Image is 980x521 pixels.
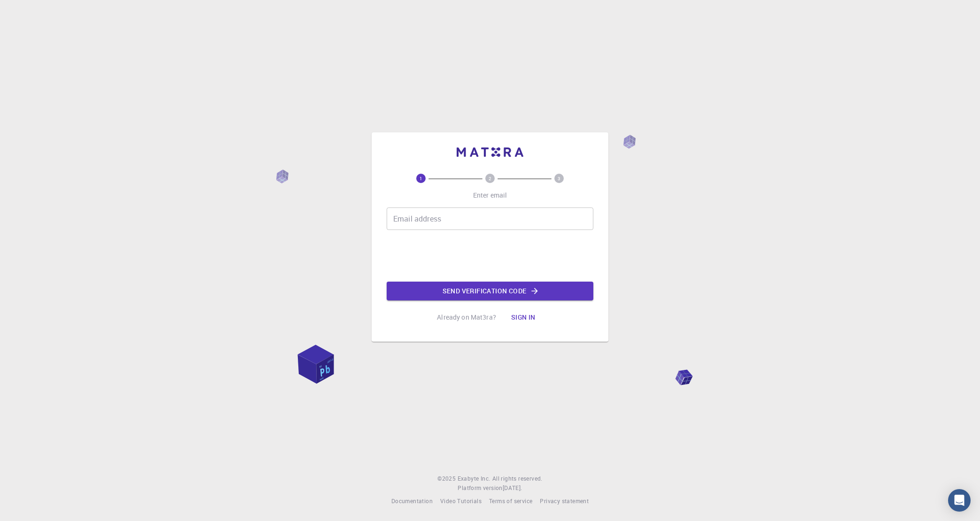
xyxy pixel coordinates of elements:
text: 2 [489,175,491,182]
a: Privacy statement [540,497,589,506]
span: Privacy statement [540,497,589,505]
span: [DATE] . [503,484,522,491]
text: 3 [558,175,560,182]
span: Terms of service [489,497,532,505]
span: Documentation [391,497,433,505]
p: Already on Mat3ra? [437,313,496,322]
iframe: reCAPTCHA [419,238,561,274]
div: Open Intercom Messenger [948,489,971,512]
a: Documentation [391,497,433,506]
span: Video Tutorials [440,497,482,505]
text: 1 [420,175,422,182]
button: Sign in [504,308,543,327]
span: All rights reserved. [492,474,543,483]
a: [DATE]. [503,483,522,493]
button: Send verification code [387,282,593,300]
a: Exabyte Inc. [458,474,490,483]
span: © 2025 [437,474,457,483]
span: Platform version [458,483,502,493]
p: Enter email [473,191,507,200]
span: Exabyte Inc. [458,475,490,482]
a: Terms of service [489,497,532,506]
a: Video Tutorials [440,497,482,506]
